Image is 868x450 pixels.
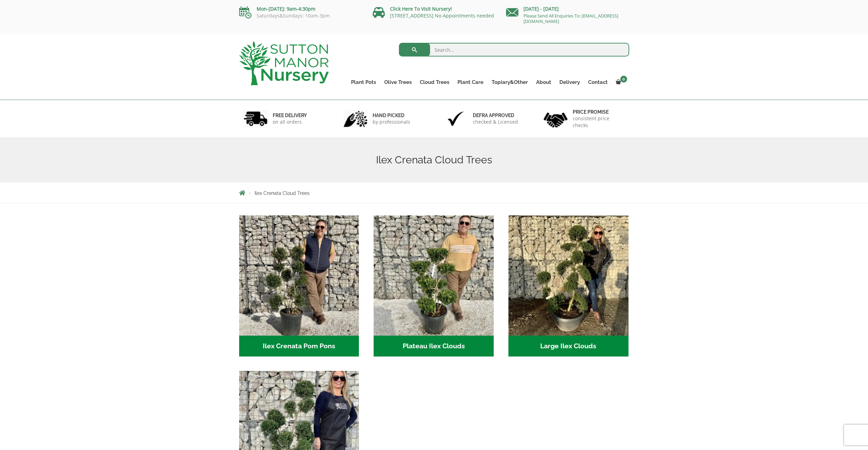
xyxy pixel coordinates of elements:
[584,77,612,87] a: Contact
[239,13,362,18] p: Saturdays&Sundays: 10am-3pm
[612,77,629,87] a: 0
[488,77,532,87] a: Topiary&Other
[239,215,359,357] a: Visit product category Ilex Crenata Pom Pons
[244,110,268,127] img: 1.jpg
[390,12,494,19] a: [STREET_ADDRESS] No Appointments needed
[239,5,362,13] p: Mon-[DATE]: 9am-4:30pm
[532,77,555,87] a: About
[239,154,629,166] h1: Ilex Crenata Cloud Trees
[453,77,488,87] a: Plant Care
[416,77,453,87] a: Cloud Trees
[555,77,584,87] a: Delivery
[573,109,625,115] h6: Price promise
[239,190,629,196] nav: Breadcrumbs
[473,118,518,125] p: checked & Licensed
[255,190,310,196] span: Ilex Crenata Cloud Trees
[544,108,568,129] img: 4.jpg
[373,112,410,118] h6: hand picked
[239,215,359,336] img: Ilex Crenata Pom Pons
[373,118,410,125] p: by professionals
[473,112,518,118] h6: Defra approved
[374,215,494,336] img: Plateau Ilex Clouds
[239,41,329,85] img: logo
[374,215,494,357] a: Visit product category Plateau Ilex Clouds
[390,5,452,12] a: Click Here To Visit Nursery!
[399,43,629,57] input: Search...
[444,110,468,127] img: 3.jpg
[380,77,416,87] a: Olive Trees
[273,118,307,125] p: on all orders
[506,5,629,13] p: [DATE] - [DATE]
[347,77,380,87] a: Plant Pots
[523,13,618,24] a: Please Send All Enquiries To: [EMAIL_ADDRESS][DOMAIN_NAME]
[620,76,627,83] span: 0
[573,115,625,129] p: consistent price checks
[508,215,629,336] img: Large Ilex Clouds
[508,215,629,357] a: Visit product category Large Ilex Clouds
[374,336,494,357] h2: Plateau Ilex Clouds
[508,336,629,357] h2: Large Ilex Clouds
[344,110,367,127] img: 2.jpg
[273,112,307,118] h6: FREE DELIVERY
[239,336,359,357] h2: Ilex Crenata Pom Pons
